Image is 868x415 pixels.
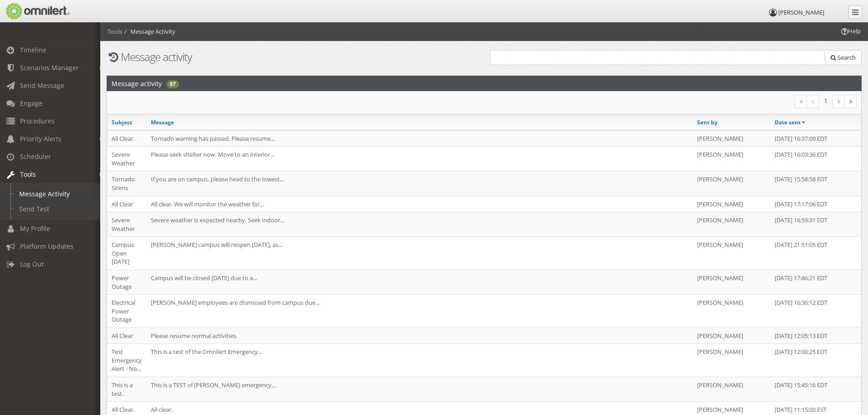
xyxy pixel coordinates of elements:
span: Priority Alerts [20,134,62,143]
td: [PERSON_NAME] employees are dismissed from campus due... [146,295,693,328]
td: All clear. We will monitor the weather for... [146,196,693,212]
td: [PERSON_NAME] [693,344,770,377]
td: [DATE] 16:59:31 EDT [770,212,861,237]
td: Campus will be closed [DATE] due to a... [146,270,693,294]
td: Tornado Sirens [107,171,146,196]
td: [DATE] 17:46:21 EDT [770,270,861,294]
td: [DATE] 21:51:05 EDT [770,237,861,270]
span: Scheduler [20,152,51,161]
span: Platform Updates [20,242,73,251]
td: [PERSON_NAME] [693,237,770,270]
td: Please resume normal activities. [146,328,693,344]
a: Last [844,95,857,108]
a: Message [151,118,174,126]
a: First [795,95,807,108]
span: Log Out [20,260,44,268]
td: [DATE] 16:03:36 EDT [770,147,861,171]
span: Scenarios Manager [20,63,79,72]
button: Search [825,50,862,65]
td: Severe weather is expected nearby. Seek indoor... [146,212,693,237]
span: Engage [20,99,42,108]
td: [PERSON_NAME] campus will reopen [DATE], as... [146,237,693,270]
div: 97 [166,80,179,88]
td: [DATE] 12:05:13 EDT [770,328,861,344]
td: Power Outage [107,270,146,294]
td: All Clear. [107,130,146,147]
a: Next [832,95,845,108]
a: Subject [112,118,132,126]
span: [PERSON_NAME] [778,8,824,16]
td: [PERSON_NAME] [693,130,770,147]
td: [DATE] 16:37:09 EDT [770,130,861,147]
td: If you are on campus, please head to the lowest... [146,171,693,196]
h2: Message activity [112,76,162,91]
td: This is a TEST of [PERSON_NAME] emergency... [146,377,693,402]
a: Collapse Menu [848,5,862,19]
span: Timeline [20,46,46,54]
td: Tornado warning has passed. Please resume... [146,130,693,147]
span: My Profile [20,224,50,233]
td: [DATE] 12:00:25 EDT [770,344,861,377]
td: [PERSON_NAME] [693,171,770,196]
td: Electrical Power Outage [107,295,146,328]
a: Sent by [697,118,718,126]
td: [PERSON_NAME] [693,295,770,328]
td: [PERSON_NAME] [693,270,770,294]
span: Tools [20,170,36,179]
td: [DATE] 16:36:12 EDT [770,295,861,328]
td: Campus Open [DATE] [107,237,146,270]
li: Message Activity [122,27,175,36]
td: [PERSON_NAME] [693,196,770,212]
li: Tools [108,27,122,36]
td: [PERSON_NAME] [693,212,770,237]
span: Help [840,27,861,36]
td: All Clear [107,196,146,212]
td: Severe Weather [107,147,146,171]
a: Previous [806,95,819,108]
span: Send Message [20,81,64,90]
td: [DATE] 15:58:58 EDT [770,171,861,196]
td: Please seek shelter now. Move to an interior... [146,147,693,171]
td: [DATE] 17:17:06 EDT [770,196,861,212]
span: Procedures [20,117,55,125]
td: [PERSON_NAME] [693,328,770,344]
h1: Message activity [107,51,478,63]
a: Date sent [775,118,801,126]
td: [PERSON_NAME] [693,377,770,402]
td: All Clear [107,328,146,344]
td: This is a test of the Omnilert Emergency... [146,344,693,377]
li: 1 [819,95,833,107]
img: Omnilert [5,3,70,19]
td: Severe Weather [107,212,146,237]
td: [DATE] 15:45:16 EDT [770,377,861,402]
span: Help [21,6,39,15]
td: Test Emergency Alert - No... [107,344,146,377]
td: [PERSON_NAME] [693,147,770,171]
td: This is a test. [107,377,146,402]
span: Search [837,53,856,61]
